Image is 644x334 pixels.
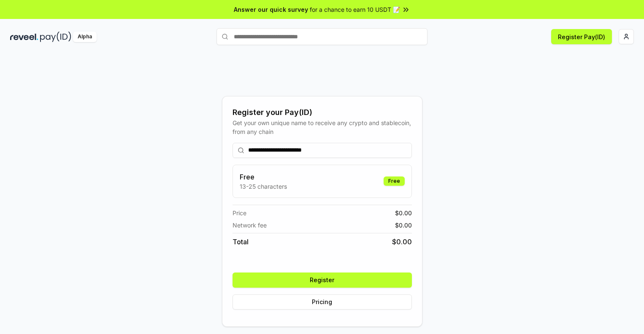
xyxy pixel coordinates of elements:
[384,176,405,186] div: Free
[233,107,412,118] div: Register your Pay(ID)
[234,5,308,14] span: Answer our quick survey
[233,237,249,247] span: Total
[395,221,412,230] span: $ 0.00
[233,208,246,217] span: Price
[240,182,287,191] p: 13-25 characters
[240,172,287,182] h3: Free
[233,294,412,310] button: Pricing
[233,273,412,288] button: Register
[10,32,38,42] img: reveel_dark
[73,32,97,42] div: Alpha
[310,5,400,14] span: for a chance to earn 10 USDT 📝
[233,118,412,136] div: Get your own unique name to receive any crypto and stablecoin, from any chain
[395,208,412,217] span: $ 0.00
[551,29,612,44] button: Register Pay(ID)
[40,32,71,42] img: pay_id
[233,221,267,230] span: Network fee
[392,237,412,247] span: $ 0.00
